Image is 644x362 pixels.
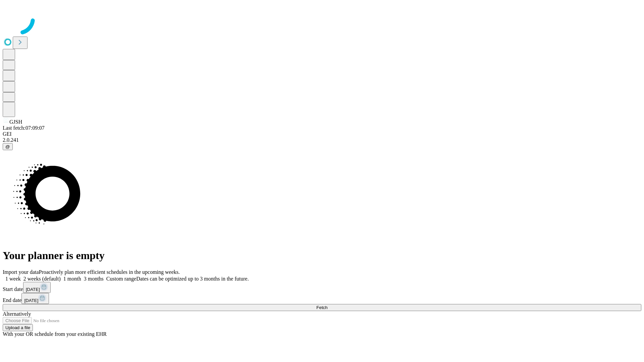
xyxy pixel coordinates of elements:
[3,143,13,150] button: @
[3,282,641,293] div: Start date
[3,125,45,131] span: Last fetch: 07:09:07
[3,304,641,311] button: Fetch
[26,287,40,292] span: [DATE]
[136,276,249,282] span: Dates can be optimized up to 3 months in the future.
[3,269,39,275] span: Import your data
[3,331,107,337] span: With your OR schedule from your existing EHR
[39,269,180,275] span: Proactively plan more efficient schedules in the upcoming weeks.
[106,276,136,282] span: Custom range
[9,119,22,125] span: GJSH
[23,282,51,293] button: [DATE]
[21,293,49,304] button: [DATE]
[316,305,327,310] span: Fetch
[3,249,641,262] h1: Your planner is empty
[3,137,641,143] div: 2.0.241
[3,324,33,331] button: Upload a file
[63,276,81,282] span: 1 month
[5,276,21,282] span: 1 week
[24,298,38,303] span: [DATE]
[3,293,641,304] div: End date
[3,131,641,137] div: GEI
[5,144,10,149] span: @
[3,311,31,317] span: Alternatively
[23,276,61,282] span: 2 weeks (default)
[84,276,104,282] span: 3 months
